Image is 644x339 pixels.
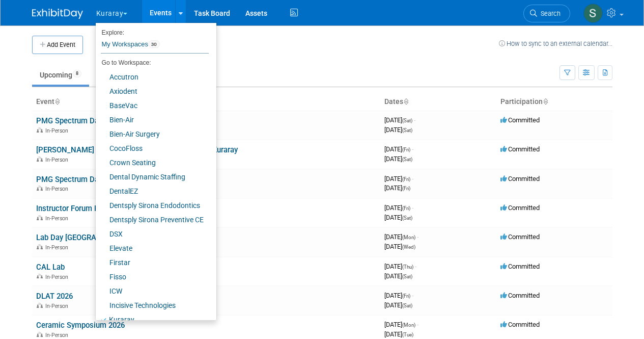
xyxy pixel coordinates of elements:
[384,330,413,338] span: [DATE]
[402,332,413,337] span: (Tue)
[402,186,410,191] span: (Fri)
[402,303,412,308] span: (Sat)
[500,145,540,153] span: Committed
[96,255,209,270] a: Firstar
[37,157,43,162] img: In-Person Event
[500,175,540,182] span: Committed
[500,292,540,299] span: Committed
[96,70,209,84] a: Accutron
[45,157,71,163] span: In-Person
[73,70,81,77] span: 8
[45,244,71,251] span: In-Person
[402,244,415,250] span: (Wed)
[54,97,60,106] a: Sort by Event Name
[380,93,496,111] th: Dates
[384,301,412,309] span: [DATE]
[37,274,43,279] img: In-Person Event
[412,204,413,212] span: -
[402,157,412,162] span: (Sat)
[537,10,561,17] span: Search
[45,215,71,222] span: In-Person
[37,186,43,191] img: In-Person Event
[415,263,416,270] span: -
[96,298,209,312] a: Incisive Technologies
[37,332,43,337] img: In-Person Event
[36,263,65,272] a: CAL Lab
[402,322,415,328] span: (Mon)
[96,141,209,155] a: CocoFloss
[414,116,415,124] span: -
[402,127,412,133] span: (Sat)
[496,93,612,111] th: Participation
[384,272,412,280] span: [DATE]
[402,264,413,270] span: (Thu)
[45,274,71,280] span: In-Person
[523,5,570,22] a: Search
[417,321,418,328] span: -
[96,56,209,69] li: Go to Workspace:
[32,36,83,54] button: Add Event
[500,233,540,241] span: Committed
[45,127,71,134] span: In-Person
[402,234,415,240] span: (Mon)
[500,204,540,212] span: Committed
[543,97,548,106] a: Sort by Participation Type
[32,93,380,111] th: Event
[32,65,89,85] a: Upcoming8
[402,147,410,152] span: (Fri)
[96,227,209,241] a: DSX
[500,263,540,270] span: Committed
[91,65,130,85] a: Past4
[402,293,410,299] span: (Fri)
[37,244,43,249] img: In-Person Event
[36,145,238,154] a: [PERSON_NAME] Lab Fest/[PERSON_NAME] Dental Kuraray
[96,284,209,298] a: ICW
[384,204,413,212] span: [DATE]
[412,292,413,299] span: -
[403,97,408,106] a: Sort by Start Date
[36,204,120,213] a: Instructor Forum Kuraray
[36,321,125,330] a: Ceramic Symposium 2026
[402,176,410,182] span: (Fri)
[384,233,418,241] span: [DATE]
[37,215,43,220] img: In-Person Event
[37,303,43,308] img: In-Person Event
[384,155,412,163] span: [DATE]
[36,116,205,125] a: PMG Spectrum Day [GEOGRAPHIC_DATA] Kuraray
[96,113,209,127] a: Bien-Air
[384,321,418,328] span: [DATE]
[384,126,412,134] span: [DATE]
[384,243,415,250] span: [DATE]
[402,274,412,279] span: (Sat)
[500,321,540,328] span: Committed
[96,27,209,36] li: Explore:
[96,213,209,227] a: Dentsply Sirona Preventive CE
[384,145,413,153] span: [DATE]
[412,145,413,153] span: -
[96,155,209,170] a: Crown Seating
[500,116,540,124] span: Committed
[36,292,73,301] a: DLAT 2026
[412,175,413,182] span: -
[96,84,209,98] a: Axiodent
[96,170,209,184] a: Dental Dynamic Staffing
[101,36,209,53] a: My Workspaces30
[96,198,209,213] a: Dentsply Sirona Endodontics
[96,270,209,284] a: Fisso
[583,4,603,23] img: Samantha Meyers
[96,312,209,327] a: Kuraray
[384,263,416,270] span: [DATE]
[45,332,71,338] span: In-Person
[36,175,205,184] a: PMG Spectrum Day [GEOGRAPHIC_DATA] Kuraray
[384,214,412,221] span: [DATE]
[148,40,160,48] span: 30
[384,175,413,182] span: [DATE]
[499,40,612,47] a: How to sync to an external calendar...
[45,303,71,309] span: In-Person
[402,118,412,123] span: (Sat)
[384,116,415,124] span: [DATE]
[45,186,71,192] span: In-Person
[32,9,83,19] img: ExhibitDay
[402,215,412,221] span: (Sat)
[36,233,184,242] a: Lab Day [GEOGRAPHIC_DATA] 2026 Kuraray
